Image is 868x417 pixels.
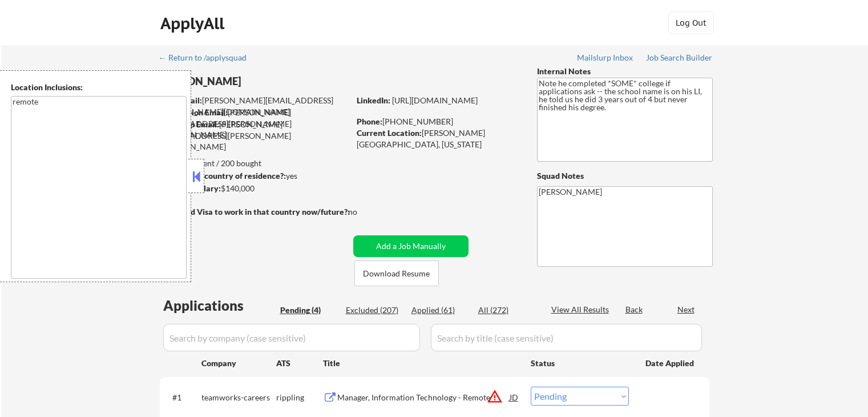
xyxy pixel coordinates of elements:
div: Manager, Information Technology - Remote [337,392,510,403]
div: no [348,206,381,218]
button: warning_amber [487,388,503,404]
strong: Can work in country of residence?: [159,171,286,181]
div: Mailslurp Inbox [577,54,634,62]
div: Applied (61) [411,304,469,316]
div: Title [323,358,520,369]
div: Date Applied [645,358,696,369]
div: [PERSON_NAME][EMAIL_ADDRESS][PERSON_NAME][DOMAIN_NAME] [160,95,349,117]
div: Pending (4) [280,304,337,316]
strong: Current Location: [357,128,422,138]
button: Download Resume [354,260,439,286]
div: Location Inclusions: [11,82,187,93]
a: ← Return to /applysquad [159,53,257,65]
a: Mailslurp Inbox [577,53,634,65]
input: Search by title (case sensitive) [431,324,702,351]
strong: LinkedIn: [357,95,390,105]
div: View All Results [551,304,612,315]
div: [PERSON_NAME][GEOGRAPHIC_DATA], [US_STATE] [357,127,518,150]
div: Back [625,304,644,315]
div: teamworks-careers [201,392,276,403]
button: Log Out [668,11,714,34]
div: [PERSON_NAME] [160,74,394,89]
strong: Phone: [357,117,382,126]
div: ATS [276,358,323,369]
div: All (272) [478,304,535,316]
a: [URL][DOMAIN_NAME] [392,95,478,105]
div: [PHONE_NUMBER] [357,116,518,127]
a: Job Search Builder [646,53,713,65]
div: ApplyAll [160,14,228,33]
div: Excluded (207) [346,304,403,316]
div: JD [508,387,520,407]
div: $140,000 [159,183,349,194]
div: Job Search Builder [646,54,713,62]
div: Status [531,352,629,373]
div: Applications [163,299,276,312]
div: yes [159,170,346,182]
input: Search by company (case sensitive) [163,324,420,351]
div: Internal Notes [537,66,713,77]
div: #1 [172,392,192,403]
button: Add a Job Manually [353,235,469,257]
div: [PERSON_NAME][EMAIL_ADDRESS][PERSON_NAME][DOMAIN_NAME] [160,119,349,153]
div: Squad Notes [537,170,713,182]
div: Next [677,304,696,315]
div: ← Return to /applysquad [159,54,257,62]
div: [PERSON_NAME][EMAIL_ADDRESS][PERSON_NAME][DOMAIN_NAME] [160,107,349,141]
strong: Will need Visa to work in that country now/future?: [160,207,350,216]
div: 61 sent / 200 bought [159,158,349,169]
div: Company [201,358,276,369]
div: rippling [276,392,323,403]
